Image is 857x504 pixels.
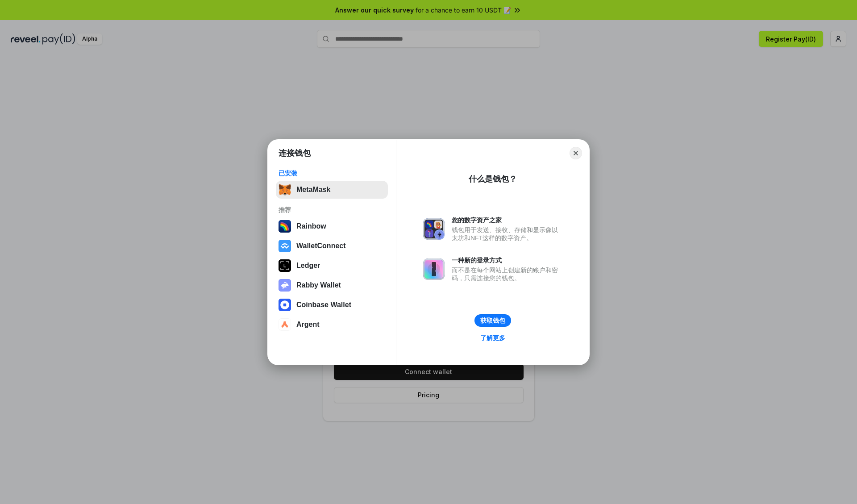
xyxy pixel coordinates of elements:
[452,266,562,282] div: 而不是在每个网站上创建新的账户和密码，只需连接您的钱包。
[279,183,291,196] img: svg+xml,%3Csvg%20fill%3D%22none%22%20height%3D%2233%22%20viewBox%3D%220%200%2035%2033%22%20width%...
[279,220,291,233] img: svg+xml,%3Csvg%20width%3D%22120%22%20height%3D%22120%22%20viewBox%3D%220%200%20120%20120%22%20fil...
[480,334,505,342] div: 了解更多
[296,242,346,250] div: WalletConnect
[480,317,505,325] div: 获取钱包
[276,217,388,235] button: Rainbow
[469,174,517,184] div: 什么是钱包？
[452,216,562,224] div: 您的数字资产之家
[279,240,291,252] img: svg+xml,%3Csvg%20width%3D%2228%22%20height%3D%2228%22%20viewBox%3D%220%200%2028%2028%22%20fill%3D...
[279,299,291,311] img: svg+xml,%3Csvg%20width%3D%2228%22%20height%3D%2228%22%20viewBox%3D%220%200%2028%2028%22%20fill%3D...
[279,279,291,292] img: svg+xml,%3Csvg%20xmlns%3D%22http%3A%2F%2Fwww.w3.org%2F2000%2Fsvg%22%20fill%3D%22none%22%20viewBox...
[276,257,388,275] button: Ledger
[452,256,562,264] div: 一种新的登录方式
[276,316,388,333] button: Argent
[296,281,341,289] div: Rabby Wallet
[475,332,511,344] a: 了解更多
[276,181,388,199] button: MetaMask
[279,318,291,331] img: svg+xml,%3Csvg%20width%3D%2228%22%20height%3D%2228%22%20viewBox%3D%220%200%2028%2028%22%20fill%3D...
[279,148,311,158] h1: 连接钱包
[423,218,445,240] img: svg+xml,%3Csvg%20xmlns%3D%22http%3A%2F%2Fwww.w3.org%2F2000%2Fsvg%22%20fill%3D%22none%22%20viewBox...
[296,301,351,309] div: Coinbase Wallet
[276,237,388,255] button: WalletConnect
[296,262,320,270] div: Ledger
[296,321,320,329] div: Argent
[570,147,582,159] button: Close
[474,314,511,327] button: 获取钱包
[279,259,291,272] img: svg+xml,%3Csvg%20xmlns%3D%22http%3A%2F%2Fwww.w3.org%2F2000%2Fsvg%22%20width%3D%2228%22%20height%3...
[296,186,330,194] div: MetaMask
[276,276,388,294] button: Rabby Wallet
[423,258,445,280] img: svg+xml,%3Csvg%20xmlns%3D%22http%3A%2F%2Fwww.w3.org%2F2000%2Fsvg%22%20fill%3D%22none%22%20viewBox...
[296,222,326,230] div: Rainbow
[276,296,388,314] button: Coinbase Wallet
[279,169,385,177] div: 已安装
[452,226,562,242] div: 钱包用于发送、接收、存储和显示像以太坊和NFT这样的数字资产。
[279,206,385,214] div: 推荐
